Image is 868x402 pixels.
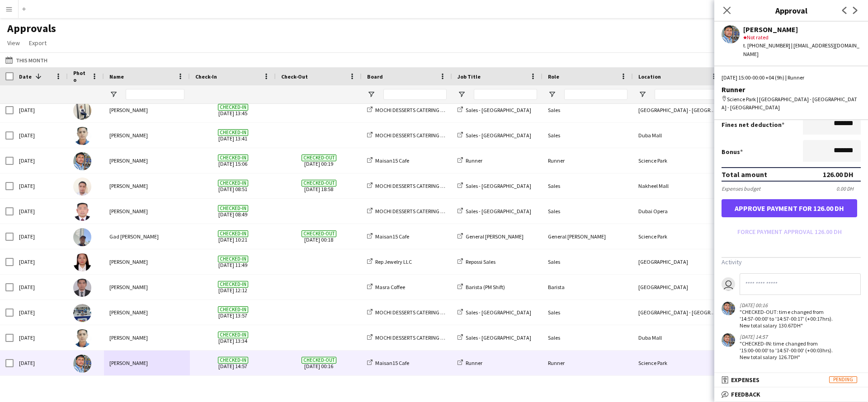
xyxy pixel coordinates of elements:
[218,230,248,237] span: Checked-in
[740,333,833,340] div: [DATE] 14:57
[73,102,91,120] img: jomel subido
[542,98,633,122] div: Sales
[195,275,270,299] span: [DATE] 12:12
[458,258,495,265] a: Repossi Sales
[458,182,531,189] a: Sales - [GEOGRAPHIC_DATA]
[466,334,531,341] span: Sales - [GEOGRAPHIC_DATA]
[367,132,473,139] a: MOCHI DESSERTS CATERING SERVICES L.L.C
[73,253,91,271] img: Lolita Pascual
[104,249,190,274] div: [PERSON_NAME]
[829,376,857,383] span: Pending
[104,224,190,249] div: Gad [PERSON_NAME]
[195,249,270,274] span: [DATE] 11:49
[633,173,723,198] div: Nakheel Mall
[4,55,49,65] button: This Month
[633,275,723,299] div: [GEOGRAPHIC_DATA]
[542,173,633,198] div: Sales
[458,107,531,113] a: Sales - [GEOGRAPHIC_DATA]
[367,107,473,113] a: MOCHI DESSERTS CATERING SERVICES L.L.C
[367,334,473,341] a: MOCHI DESSERTS CATERING SERVICES L.L.C
[218,281,248,288] span: Checked-in
[367,157,409,164] a: Maisan15 Cafe
[19,73,32,80] span: Date
[218,306,248,313] span: Checked-in
[383,89,447,100] input: Board Filter Input
[542,123,633,148] div: Sales
[195,199,270,224] span: [DATE] 08:49
[722,199,857,217] button: Approve payment for 126.00 DH
[633,123,723,148] div: Duba Mall
[466,208,531,215] span: Sales - [GEOGRAPHIC_DATA]
[367,90,375,98] button: Open Filter Menu
[109,90,118,98] button: Open Filter Menu
[104,123,190,148] div: [PERSON_NAME]
[73,329,91,347] img: Roderick Camra
[466,309,531,316] span: Sales - [GEOGRAPHIC_DATA]
[542,351,633,375] div: Runner
[367,208,473,215] a: MOCHI DESSERTS CATERING SERVICES L.L.C
[743,25,861,33] div: [PERSON_NAME]
[466,132,531,139] span: Sales - [GEOGRAPHIC_DATA]
[458,157,482,164] a: Runner
[14,148,68,173] div: [DATE]
[466,233,524,240] span: General [PERSON_NAME]
[104,275,190,299] div: [PERSON_NAME]
[195,300,270,325] span: [DATE] 13:57
[25,37,50,49] a: Export
[73,203,91,221] img: Aldrin Cawas
[633,199,723,224] div: Dubai Opera
[375,284,405,290] span: Masra Coffee
[633,249,723,274] div: [GEOGRAPHIC_DATA]
[375,208,473,215] span: MOCHI DESSERTS CATERING SERVICES L.L.C
[218,104,248,111] span: Checked-in
[14,300,68,325] div: [DATE]
[14,351,68,375] div: [DATE]
[4,37,24,49] a: View
[740,340,833,360] div: "CHECKED-IN: time changed from '15:00-00:00' to '14:57-00:00' (+00:03hrs). New total salary 126.7DH"
[218,357,248,364] span: Checked-in
[458,360,482,366] a: Runner
[302,357,336,364] span: Checked-out
[367,258,412,265] a: Rep Jewelry LLC
[14,173,68,198] div: [DATE]
[375,360,409,366] span: Maisan15 Cafe
[458,90,466,98] button: Open Filter Menu
[104,325,190,350] div: [PERSON_NAME]
[14,325,68,350] div: [DATE]
[375,157,409,164] span: Maisan15 Cafe
[743,42,861,58] div: t. [PHONE_NUMBER] | [EMAIL_ADDRESS][DOMAIN_NAME]
[722,333,735,347] app-user-avatar: Mohammad Usaid
[73,228,91,246] img: Gad Kwesi Ayivor
[73,127,91,145] img: Roderick Camra
[722,121,784,129] label: Fines net deduction
[722,185,760,192] div: Expenses budget
[7,39,20,47] span: View
[281,148,356,173] span: [DATE] 00:19
[375,334,473,341] span: MOCHI DESSERTS CATERING SERVICES L.L.C
[731,376,759,384] span: Expenses
[466,182,531,189] span: Sales - [GEOGRAPHIC_DATA]
[458,284,505,290] a: Barista (PM Shift)
[367,73,383,80] span: Board
[281,224,356,249] span: [DATE] 00:18
[73,70,88,83] span: Photo
[474,89,537,100] input: Job Title Filter Input
[722,258,861,266] h3: Activity
[633,325,723,350] div: Duba Mall
[73,279,91,297] img: Nelson Kalinga
[302,230,336,237] span: Checked-out
[466,360,482,366] span: Runner
[542,325,633,350] div: Sales
[218,129,248,136] span: Checked-in
[195,224,270,249] span: [DATE] 10:21
[375,258,412,265] span: Rep Jewelry LLC
[743,33,861,42] div: Not rated
[104,199,190,224] div: [PERSON_NAME]
[722,95,861,112] div: Science Park | [GEOGRAPHIC_DATA] - [GEOGRAPHIC_DATA] - [GEOGRAPHIC_DATA]
[633,148,723,173] div: Science Park
[73,152,91,170] img: Mohammad Usaid
[714,388,868,401] mat-expansion-panel-header: Feedback
[109,73,124,80] span: Name
[218,205,248,212] span: Checked-in
[104,98,190,122] div: [PERSON_NAME]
